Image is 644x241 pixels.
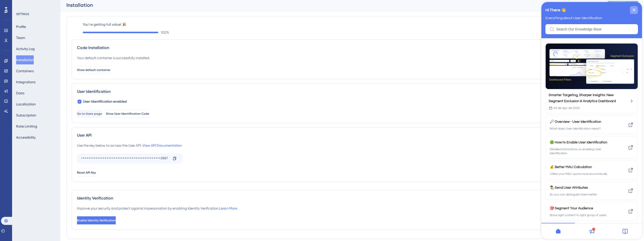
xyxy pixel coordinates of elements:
div: Identity Verification [77,195,627,201]
span: 🎯 Segment Your Audience [8,203,67,209]
button: Open AI Assistant Launcher [2,2,14,14]
span: 100 % [161,29,169,35]
span: Reset API Key [77,171,96,175]
button: Publish Changes [608,1,638,9]
button: Activity Log [16,44,35,53]
label: You’re getting full value! 🎉 [83,21,633,27]
div: Smarter Targeting, Sharper Insights: New Segment Exclusion & Analytics Dashboard [7,90,85,102]
div: SETTINGS [16,12,57,16]
div: Installation [66,2,595,9]
div: 3 [38,3,40,7]
div: Your default container is successfully installed. [77,55,150,61]
span: Hi There 👋 [4,4,25,12]
span: 👨‍🎨 Send User Attributes [8,183,67,189]
span: Detailed instructions on enabling User Identification [8,145,75,153]
a: Overview - User Identification [4,113,97,132]
div: User API [77,132,627,138]
div: close resource center [89,4,97,12]
div: Smarter Targeting, Sharper Insights: New Segment Exclusion & Analytics Dashboard [4,41,97,111]
span: User Identification enabled [83,99,127,105]
a: Segment Your Audience [4,200,97,219]
button: Profile [16,22,26,31]
a: View API Documentation [142,143,182,147]
button: Containers [16,66,34,75]
button: Accessibility [16,133,36,142]
div: User Identification [77,89,627,95]
button: Reset API Key [77,169,96,177]
div: Segment Your Audience [8,203,75,215]
span: So you can distinguish them better [8,191,75,195]
span: User Identification [4,1,35,7]
button: Team [16,33,25,42]
button: Show User Identification Code [106,110,149,118]
button: Go to Users page [77,110,102,118]
span: 04 de ago. de 2025 [12,104,38,108]
span: Show right content to right group of users [8,211,75,215]
span: Enable Identity Verification [77,218,116,222]
a: Send User Attributes [4,179,97,198]
div: Overview - User Identification [8,117,75,129]
button: Enable Identity Verification [77,216,116,224]
span: 🔎 Overview - User Identification [8,117,67,123]
span: Show default container [77,68,110,72]
button: Rate Limiting [16,122,37,131]
button: Installation [16,55,34,64]
button: Integrations [16,77,35,87]
img: launcher-image-alternative-text [3,3,12,12]
button: Localization [16,100,36,109]
button: Subscription [16,111,36,120]
span: Go to Users page [77,112,102,116]
input: Search Our Knowledge Base [15,25,93,29]
div: Better MAU Calculation [8,162,75,174]
div: Use the key below to access the User API. [77,142,182,148]
button: Show default container [77,66,110,74]
span: What does User Identification mean? [8,125,75,129]
span: 💰 Better MAU Calculation [8,162,67,168]
a: Better MAU Calculation [4,159,97,177]
div: Improve your security and protect against impersonation by enabling Identity Verification. [77,205,237,211]
a: How to Enable User Identification [4,134,97,157]
span: Everything about User Identification [4,14,61,18]
a: Learn More [219,206,237,210]
span: Utilize your MAU quota more economically [8,170,75,174]
div: Send User Attributes [8,183,75,195]
div: ••••••••••••••••••••••••••••••••••••••••••••2807 [81,154,169,163]
button: Data [16,89,24,98]
div: How to Enable User Identification [8,137,75,153]
div: Code Installation [77,45,627,51]
span: 🟢 How to Enable User Identification [8,137,67,143]
span: Show User Identification Code [106,112,149,116]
